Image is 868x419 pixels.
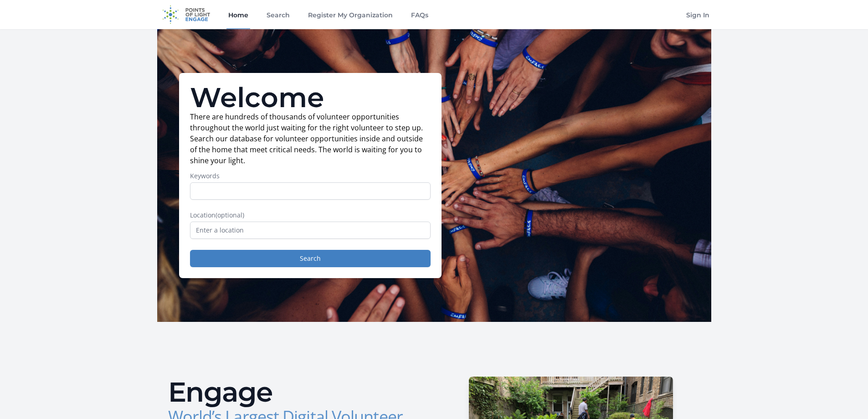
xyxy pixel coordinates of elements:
[190,84,431,111] h1: Welcome
[190,111,431,166] p: There are hundreds of thousands of volunteer opportunities throughout the world just waiting for ...
[168,378,427,406] h2: Engage
[190,222,431,239] input: Enter a location
[190,171,431,181] label: Keywords
[190,211,431,220] label: Location
[216,211,244,219] span: (optional)
[190,250,431,267] button: Search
